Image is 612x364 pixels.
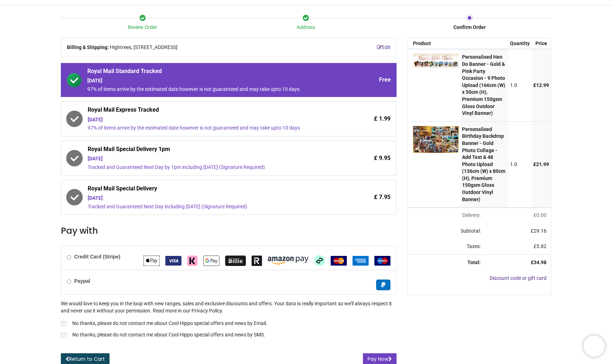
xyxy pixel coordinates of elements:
span: £ 1.99 [374,115,390,123]
img: Amazon Pay [268,257,309,264]
div: We would love to keep you in the loop with new ranges, sales and exclusive discounts and offers. ... [61,300,397,340]
strong: £ [531,259,547,265]
input: No thanks, please do not contact me about Cool Hippo special offers and news by Email. [61,321,67,326]
span: Revolut Pay [252,257,262,263]
div: 97% of items arrive by the estimated date however is not guaranteed and may take upto 10 days [87,86,330,93]
span: £ 9.95 [374,154,390,162]
span: American Express [353,257,369,263]
strong: Personalised Birthday Backdrop Banner - Gold Photo Collage - Add Text & 48 Photo Upload (136cm (W... [462,126,505,202]
td: Subtotal: [408,223,485,239]
span: Royal Mail Special Delivery [88,185,330,195]
span: Royal Mail Express Tracked [88,106,330,116]
img: mvPavAKEty56MACyalnOzlEPxYgccesAOcDrMtXmaFq2G0oc3hFO0IXl9r8B4p200wh5bP4AAAAASUVORK5CYII= [413,126,459,153]
th: Price [531,38,551,49]
span: MasterCard [331,257,347,263]
span: £ [531,228,547,234]
span: Royal Mail Standard Tracked [87,67,330,77]
span: 0.00 [536,212,547,218]
td: Taxes: [408,239,485,254]
div: 97% of items arrive by the estimated date however is not guaranteed and may take upto 10 days [88,125,330,132]
iframe: Brevo live chat [583,335,605,357]
span: £ [533,161,549,167]
b: Paypal [74,278,90,284]
span: £ [534,212,547,218]
img: Apple Pay [144,256,160,266]
div: Address [224,24,388,31]
strong: Total: [467,259,481,265]
span: Amazon Pay [268,257,309,263]
p: No thanks, please do not contact me about Cool Hippo special offers and news by Email. [72,320,267,327]
div: [DATE] [88,116,330,123]
strong: Personalised Hen Do Banner - Gold & Pink Party Occasion - 9 Photo Upload (166cm (W) x 50cm (H), P... [462,54,505,116]
div: Review Order [61,24,224,31]
span: £ [533,82,549,88]
b: Billing & Shipping: [67,44,109,50]
span: Maestro [374,257,390,263]
img: Billie [225,256,246,266]
span: Royal Mail Special Delivery 1pm [88,145,330,155]
div: 1.0 [510,82,530,89]
img: Klarna [187,256,198,266]
img: LcecAAAAASUVORK5CYII= [413,54,459,67]
p: No thanks, please do not contact me about Cool Hippo special offers and news by SMS. [72,331,265,339]
div: [DATE] [88,195,330,202]
th: Quantity [509,38,532,49]
span: Free [379,76,391,84]
span: £ [534,243,547,249]
span: Apple Pay [144,257,160,263]
input: Paypal [67,280,71,284]
h3: Pay with [61,225,397,237]
span: VISA [165,257,181,263]
div: Tracked and Guaranteed Next Day including [DATE] (Signature Required) [88,203,330,210]
span: Paypal [376,282,390,287]
span: Hightrees, [STREET_ADDRESS] [110,44,178,51]
span: Klarna [187,257,198,263]
span: 5.82 [536,243,547,249]
img: MasterCard [331,256,347,266]
b: Credit Card (Stripe) [74,254,120,259]
img: Afterpay Clearpay [314,255,325,266]
img: VISA [165,256,181,266]
div: Tracked and Guaranteed Next Day by 1pm including [DATE] (Signature Required) [88,164,330,171]
img: Google Pay [203,256,219,266]
div: Confirm Order [388,24,551,31]
span: 29.16 [534,228,547,234]
img: Revolut Pay [252,256,262,266]
img: Maestro [374,256,390,266]
span: 12.99 [536,82,549,88]
div: 1.0 [510,161,530,168]
div: [DATE] [87,77,330,84]
span: Billie [225,257,246,263]
input: No thanks, please do not contact me about Cool Hippo special offers and news by SMS. [61,333,67,338]
img: American Express [353,256,369,266]
td: Delivery will be updated after choosing a new delivery method [408,208,485,223]
th: Product [408,38,461,49]
a: Edit [377,44,390,51]
span: Google Pay [203,257,219,263]
span: £ 7.95 [374,193,390,201]
div: [DATE] [88,155,330,162]
span: 34.98 [534,259,547,265]
input: Credit Card (Stripe) [67,255,71,259]
img: Paypal [376,280,390,290]
span: Afterpay Clearpay [314,257,325,263]
span: 21.99 [536,161,549,167]
a: Discount code or gift card [490,275,547,281]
